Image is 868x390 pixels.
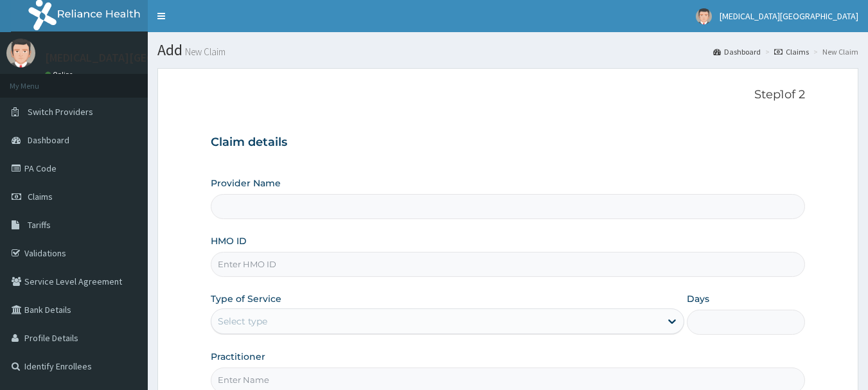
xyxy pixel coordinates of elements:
[45,52,235,64] p: [MEDICAL_DATA][GEOGRAPHIC_DATA]
[211,177,281,190] label: Provider Name
[218,315,267,328] div: Select type
[211,350,265,363] label: Practitioner
[211,235,247,247] label: HMO ID
[211,292,281,305] label: Type of Service
[28,134,69,146] span: Dashboard
[28,191,53,202] span: Claims
[45,70,76,79] a: Online
[157,42,858,58] h1: Add
[810,46,858,57] li: New Claim
[28,106,93,118] span: Switch Providers
[182,47,226,57] small: New Claim
[211,136,806,150] h3: Claim details
[720,10,858,22] span: [MEDICAL_DATA][GEOGRAPHIC_DATA]
[6,39,35,67] img: User Image
[687,292,709,305] label: Days
[696,8,712,24] img: User Image
[211,252,806,277] input: Enter HMO ID
[713,46,761,57] a: Dashboard
[28,219,51,231] span: Tariffs
[211,88,806,102] p: Step 1 of 2
[774,46,809,57] a: Claims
